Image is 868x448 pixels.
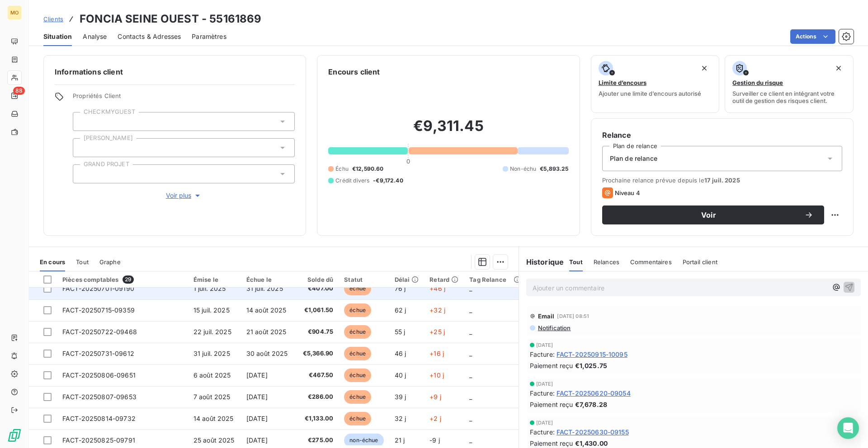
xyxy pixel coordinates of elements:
[575,400,607,409] span: €7,678.28
[344,347,371,360] span: échue
[395,436,405,444] span: 21 j
[62,275,183,284] div: Pièces comptables
[732,79,783,86] span: Gestion du risque
[62,436,135,444] span: FACT-20250825-09791
[83,32,107,41] span: Analyse
[536,342,553,348] span: [DATE]
[193,436,235,444] span: 25 août 2025
[429,436,440,444] span: -9 j
[469,328,472,336] span: _
[557,313,589,319] span: [DATE] 08:51
[62,328,137,336] span: FACT-20250722-09468
[395,285,406,292] span: 76 j
[299,371,334,380] span: €467.50
[62,393,137,401] span: FACT-20250807-09653
[40,258,65,266] span: En cours
[530,427,555,437] span: Facture :
[246,371,268,379] span: [DATE]
[80,144,88,152] input: Ajouter une valeur
[80,170,88,178] input: Ajouter une valeur
[80,11,261,27] h3: FONCIA SEINE OUEST - 55161869
[299,306,334,315] span: €1,061.50
[530,350,555,359] span: Facture :
[335,165,349,173] span: Échu
[99,258,121,266] span: Graphe
[352,165,384,173] span: €12,590.60
[193,415,234,422] span: 14 août 2025
[469,393,472,401] span: _
[344,276,383,283] div: Statut
[246,306,287,314] span: 14 août 2025
[246,436,268,444] span: [DATE]
[610,154,657,163] span: Plan de relance
[299,414,334,423] span: €1,133.00
[328,66,380,77] h6: Encours client
[725,55,854,113] button: Gestion du risqueSurveiller ce client en intégrant votre outil de gestion des risques client.
[395,371,406,379] span: 40 j
[630,258,672,266] span: Commentaires
[406,158,410,165] span: 0
[395,306,406,314] span: 62 j
[62,306,135,314] span: FACT-20250715-09359
[790,29,835,44] button: Actions
[344,303,371,317] span: échue
[594,258,619,266] span: Relances
[166,191,202,200] span: Voir plus
[540,165,568,173] span: €5,893.25
[557,427,629,437] span: FACT-20250630-09155
[344,390,371,404] span: échue
[395,328,406,336] span: 55 j
[73,191,295,201] button: Voir plus
[837,417,859,439] div: Open Intercom Messenger
[193,276,236,283] div: Émise le
[344,369,371,382] span: échue
[395,350,406,357] span: 46 j
[328,117,568,144] h2: €9,311.45
[602,130,842,140] h6: Relance
[557,388,631,398] span: FACT-20250620-09054
[537,324,571,331] span: Notification
[55,66,295,77] h6: Informations client
[429,415,441,422] span: +2 j
[429,306,445,314] span: +32 j
[429,276,458,283] div: Retard
[530,388,555,398] span: Facture :
[602,177,842,184] span: Prochaine relance prévue depuis le
[519,257,564,267] h6: Historique
[118,32,181,41] span: Contacts & Adresses
[469,350,472,357] span: _
[395,393,406,401] span: 39 j
[429,285,445,292] span: +46 j
[395,415,406,422] span: 32 j
[246,285,283,292] span: 31 juil. 2025
[591,55,720,113] button: Limite d’encoursAjouter une limite d’encours autorisé
[530,439,573,448] span: Paiement reçu
[43,14,63,23] a: Clients
[192,32,226,41] span: Paramètres
[615,189,640,196] span: Niveau 4
[76,258,89,266] span: Tout
[429,371,444,379] span: +10 j
[599,79,646,86] span: Limite d’encours
[530,361,573,370] span: Paiement reçu
[7,5,22,20] div: MO
[246,415,268,422] span: [DATE]
[429,328,445,336] span: +25 j
[43,32,72,41] span: Situation
[299,392,334,401] span: €286.00
[299,349,334,358] span: €5,366.90
[510,165,536,173] span: Non-échu
[536,420,553,425] span: [DATE]
[344,412,371,425] span: échue
[469,276,517,283] div: Tag Relance
[193,328,231,336] span: 22 juil. 2025
[469,371,472,379] span: _
[246,276,288,283] div: Échue le
[7,428,22,443] img: Logo LeanPay
[732,90,846,104] span: Surveiller ce client en intégrant votre outil de gestion des risques client.
[80,117,88,126] input: Ajouter une valeur
[613,211,804,219] span: Voir
[429,393,441,401] span: +9 j
[193,306,230,314] span: 15 juil. 2025
[62,350,134,357] span: FACT-20250731-09612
